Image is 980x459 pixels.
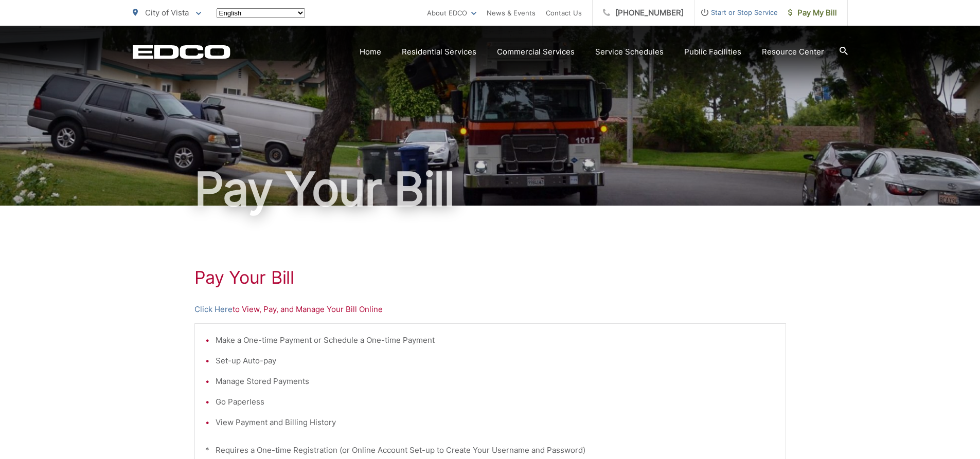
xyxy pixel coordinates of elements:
[133,163,848,215] h1: Pay Your Bill
[595,46,664,58] a: Service Schedules
[216,396,775,408] li: Go Paperless
[487,7,536,19] a: News & Events
[762,46,824,58] a: Resource Center
[402,46,476,58] a: Residential Services
[427,7,476,19] a: About EDCO
[216,416,775,429] li: View Payment and Billing History
[194,303,233,316] a: Click Here
[145,8,189,17] span: City of Vista
[546,7,582,19] a: Contact Us
[684,46,741,58] a: Public Facilities
[788,7,837,19] span: Pay My Bill
[216,375,775,388] li: Manage Stored Payments
[497,46,575,58] a: Commercial Services
[205,444,775,456] p: * Requires a One-time Registration (or Online Account Set-up to Create Your Username and Password)
[216,334,775,346] li: Make a One-time Payment or Schedule a One-time Payment
[194,303,786,316] p: to View, Pay, and Manage Your Bill Online
[194,267,786,288] h1: Pay Your Bill
[133,45,230,59] a: EDCD logo. Return to the homepage.
[216,355,775,367] li: Set-up Auto-pay
[217,8,305,18] select: Select a language
[360,46,381,58] a: Home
